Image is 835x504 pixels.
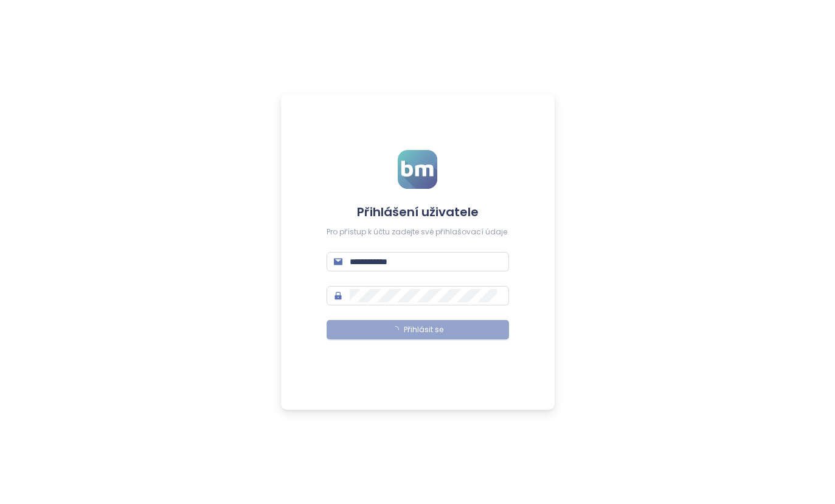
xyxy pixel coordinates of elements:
span: lock [334,291,342,300]
img: logo [398,150,437,189]
span: mail [334,257,342,266]
div: Pro přístup k účtu zadejte své přihlašovací údaje. [327,226,509,238]
span: Přihlásit se [404,324,443,336]
span: loading [391,325,400,333]
h4: Přihlášení uživatele [327,203,509,220]
button: Přihlásit se [327,320,509,339]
